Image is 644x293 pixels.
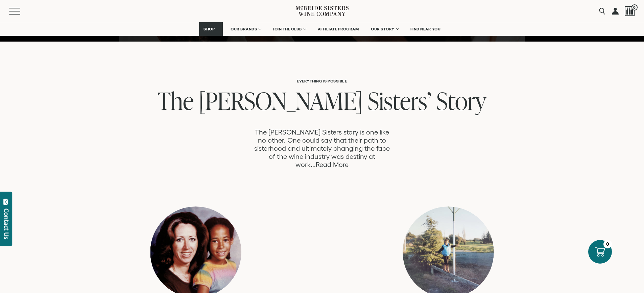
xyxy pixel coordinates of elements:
[199,84,363,117] span: [PERSON_NAME]
[9,8,33,15] button: Mobile Menu Trigger
[410,27,441,31] span: FIND NEAR YOU
[231,27,257,31] span: OUR BRANDS
[371,27,395,31] span: OUR STORY
[268,22,310,36] a: JOIN THE CLUB
[366,22,403,36] a: OUR STORY
[101,79,543,83] h6: Everything is Possible
[226,22,265,36] a: OUR BRANDS
[199,22,223,36] a: SHOP
[603,240,612,248] div: 0
[313,22,363,36] a: AFFILIATE PROGRAM
[273,27,302,31] span: JOIN THE CLUB
[318,27,359,31] span: AFFILIATE PROGRAM
[406,22,445,36] a: FIND NEAR YOU
[252,128,392,169] p: The [PERSON_NAME] Sisters story is one like no other. One could say that their path to sisterhood...
[3,209,10,239] div: Contact Us
[204,27,215,31] span: SHOP
[436,84,486,117] span: Story
[158,84,194,117] span: The
[631,4,638,10] span: 0
[316,161,349,169] a: Read More
[368,84,431,117] span: Sisters’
